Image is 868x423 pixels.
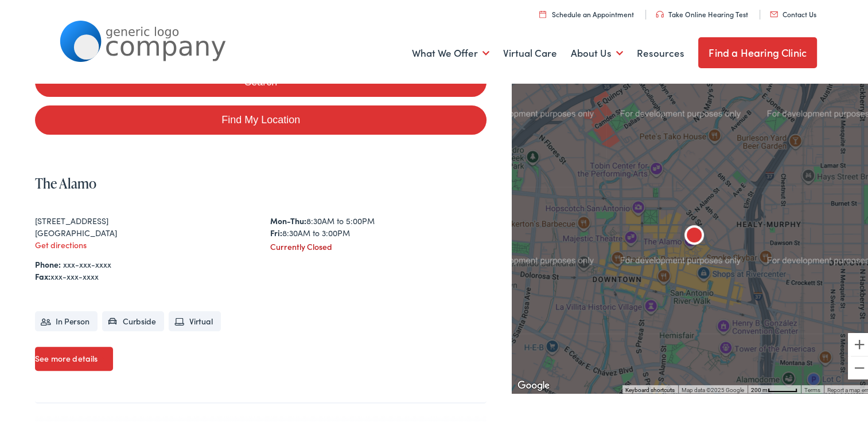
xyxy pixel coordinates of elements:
[35,268,486,280] div: xxx-xxx-xxxx
[656,7,748,17] a: Take Online Hearing Test
[539,7,634,17] a: Schedule an Appointment
[770,7,816,17] a: Contact Us
[751,385,768,391] span: 200 m
[412,30,489,72] a: What We Offer
[515,376,552,391] img: Google
[35,225,252,237] div: [GEOGRAPHIC_DATA]
[35,237,87,248] a: Get directions
[748,383,801,391] button: Map Scale: 200 m per 48 pixels
[35,344,113,369] a: See more details
[35,213,252,225] div: [STREET_ADDRESS]
[35,171,96,190] a: The Alamo
[804,385,820,391] a: Terms
[270,213,306,224] strong: Mon-Thu:
[770,9,778,15] img: utility icon
[515,376,552,391] a: Open this area in Google Maps (opens a new window)
[503,30,557,72] a: Virtual Care
[35,103,486,132] a: Find My Location
[270,225,282,236] strong: Fri:
[35,309,98,329] li: In Person
[656,9,664,15] img: utility icon
[102,309,164,329] li: Curbside
[270,238,486,250] div: Currently Closed
[682,385,744,391] span: Map data ©2025 Google
[637,30,684,72] a: Resources
[35,268,50,280] strong: Fax:
[539,8,546,15] img: utility icon
[571,30,623,72] a: About Us
[169,309,221,329] li: Virtual
[35,256,61,268] strong: Phone:
[63,256,111,268] a: xxx-xxx-xxxx
[698,35,817,66] a: Find a Hearing Clinic
[680,221,708,248] div: The Alamo
[625,384,675,392] button: Keyboard shortcuts
[270,213,486,237] div: 8:30AM to 5:00PM 8:30AM to 3:00PM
